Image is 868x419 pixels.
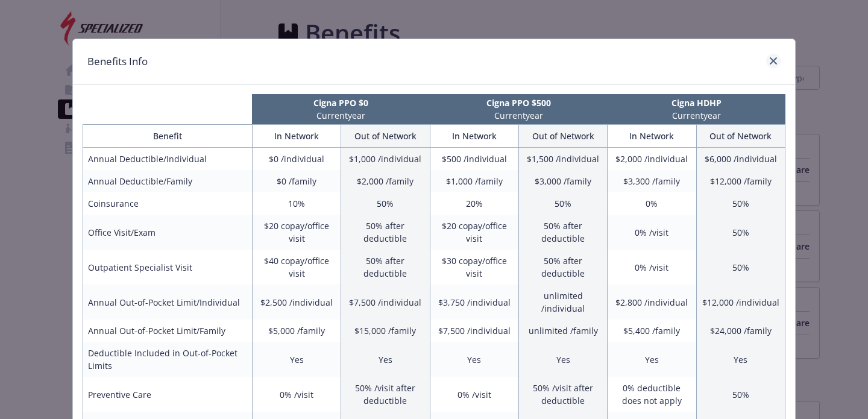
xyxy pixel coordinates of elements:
[83,192,253,215] td: Coinsurance
[252,342,341,377] td: Yes
[83,148,253,171] td: Annual Deductible/Individual
[430,125,518,148] th: In Network
[518,215,607,250] td: 50% after deductible
[87,54,148,69] h1: Benefits Info
[608,250,696,285] td: 0% /visit
[696,170,785,192] td: $12,000 /family
[430,192,518,215] td: 20%
[696,320,785,342] td: $24,000 /family
[341,320,430,342] td: $15,000 /family
[430,148,518,171] td: $500 /individual
[83,250,253,285] td: Outpatient Specialist Visit
[608,377,696,412] td: 0% deductible does not apply
[696,215,785,250] td: 50%
[432,96,605,109] p: Cigna PPO $500
[518,250,607,285] td: 50% after deductible
[83,94,252,124] th: intentionally left blank
[610,109,783,122] p: Current year
[252,377,341,412] td: 0% /visit
[430,170,518,192] td: $1,000 /family
[518,342,607,377] td: Yes
[608,170,696,192] td: $3,300 /family
[252,215,341,250] td: $20 copay/office visit
[610,96,783,109] p: Cigna HDHP
[696,250,785,285] td: 50%
[341,215,430,250] td: 50% after deductible
[696,148,785,171] td: $6,000 /individual
[430,250,518,285] td: $30 copay/office visit
[83,215,253,250] td: Office Visit/Exam
[696,285,785,320] td: $12,000 /individual
[252,148,341,171] td: $0 /individual
[341,148,430,171] td: $1,000 /individual
[252,192,341,215] td: 10%
[696,377,785,412] td: 50%
[252,170,341,192] td: $0 /family
[83,342,253,377] td: Deductible Included in Out-of-Pocket Limits
[518,170,607,192] td: $3,000 /family
[518,125,607,148] th: Out of Network
[608,285,696,320] td: $2,800 /individual
[432,109,605,122] p: Current year
[254,109,427,122] p: Current year
[252,250,341,285] td: $40 copay/office visit
[83,320,253,342] td: Annual Out-of-Pocket Limit/Family
[252,285,341,320] td: $2,500 /individual
[696,342,785,377] td: Yes
[430,342,518,377] td: Yes
[341,377,430,412] td: 50% /visit after deductible
[608,148,696,171] td: $2,000 /individual
[252,320,341,342] td: $5,000 /family
[696,125,785,148] th: Out of Network
[766,54,781,68] a: close
[518,320,607,342] td: unlimited /family
[430,320,518,342] td: $7,500 /individual
[518,285,607,320] td: unlimited /individual
[430,215,518,250] td: $20 copay/office visit
[608,215,696,250] td: 0% /visit
[341,192,430,215] td: 50%
[518,148,607,171] td: $1,500 /individual
[83,170,253,192] td: Annual Deductible/Family
[341,285,430,320] td: $7,500 /individual
[430,377,518,412] td: 0% /visit
[696,192,785,215] td: 50%
[83,377,253,412] td: Preventive Care
[608,125,696,148] th: In Network
[83,285,253,320] td: Annual Out-of-Pocket Limit/Individual
[608,342,696,377] td: Yes
[518,192,607,215] td: 50%
[341,342,430,377] td: Yes
[83,125,253,148] th: Benefit
[341,170,430,192] td: $2,000 /family
[341,250,430,285] td: 50% after deductible
[608,192,696,215] td: 0%
[252,125,341,148] th: In Network
[254,96,427,109] p: Cigna PPO $0
[608,320,696,342] td: $5,400 /family
[518,377,607,412] td: 50% /visit after deductible
[341,125,430,148] th: Out of Network
[430,285,518,320] td: $3,750 /individual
